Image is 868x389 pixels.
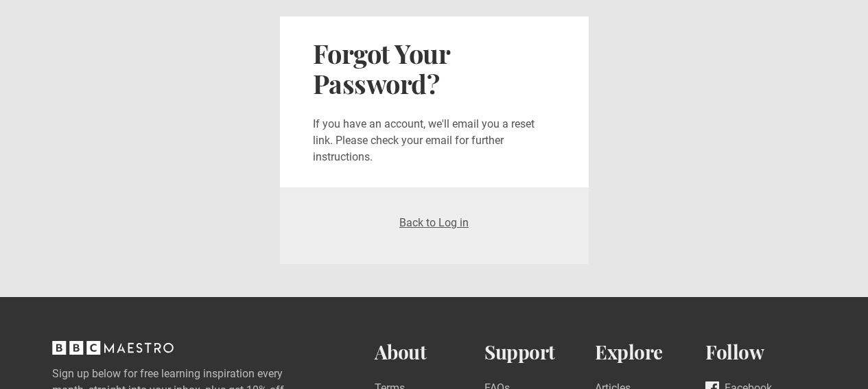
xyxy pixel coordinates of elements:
[313,116,556,165] p: If you have an account, we'll email you a reset link. Please check your email for further instruc...
[52,346,174,359] a: BBC Maestro, back to top
[313,38,556,99] h2: Forgot Your Password?
[595,341,705,364] h2: Explore
[484,341,595,364] h2: Support
[399,216,469,229] a: Back to Log in
[375,341,485,364] h2: About
[705,341,816,364] h2: Follow
[52,341,174,355] svg: BBC Maestro, back to top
